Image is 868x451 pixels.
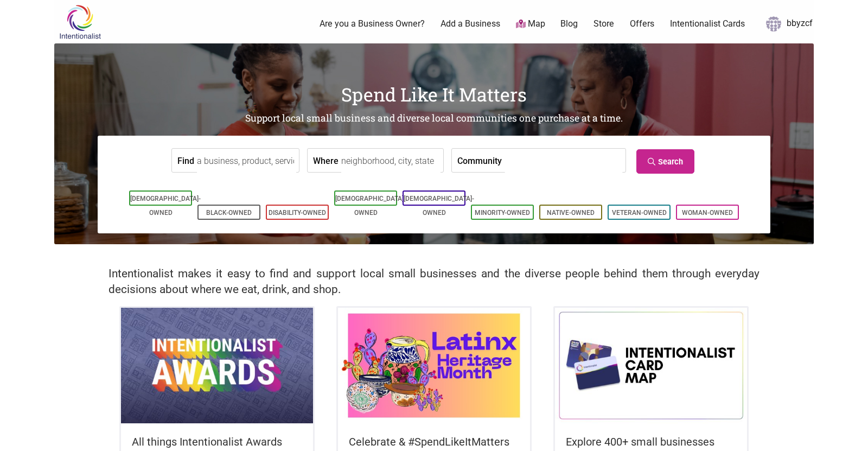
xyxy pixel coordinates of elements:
h5: Explore 400+ small businesses [566,434,736,449]
label: Community [457,149,502,172]
a: Store [593,18,614,30]
a: Search [636,149,694,174]
h5: All things Intentionalist Awards [132,434,302,449]
a: [DEMOGRAPHIC_DATA]-Owned [335,195,406,217]
label: Where [313,149,339,172]
input: neighborhood, city, state [341,149,441,173]
label: Find [177,149,194,172]
a: Offers [630,18,654,30]
img: Latinx / Hispanic Heritage Month [338,308,530,423]
a: [DEMOGRAPHIC_DATA]-Owned [404,195,474,217]
input: a business, product, service [197,149,296,173]
a: [DEMOGRAPHIC_DATA]-Owned [130,195,201,217]
a: Disability-Owned [269,209,326,217]
img: Intentionalist [54,4,106,40]
a: Woman-Owned [682,209,733,217]
a: Intentionalist Cards [670,18,745,30]
h1: Spend Like It Matters [54,81,814,107]
img: Intentionalist Card Map [555,308,747,423]
h2: Intentionalist makes it easy to find and support local small businesses and the diverse people be... [108,266,759,297]
a: Minority-Owned [475,209,530,217]
h2: Support local small business and diverse local communities one purchase at a time. [54,112,814,125]
a: Native-Owned [547,209,595,217]
a: bbyzcf [761,14,813,34]
a: Black-Owned [206,209,252,217]
h5: Celebrate & #SpendLikeItMatters [349,434,519,449]
img: Intentionalist Awards [121,308,313,423]
a: Are you a Business Owner? [320,18,425,30]
a: Map [516,18,545,30]
a: Veteran-Owned [612,209,667,217]
a: Add a Business [441,18,500,30]
a: Blog [560,18,578,30]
